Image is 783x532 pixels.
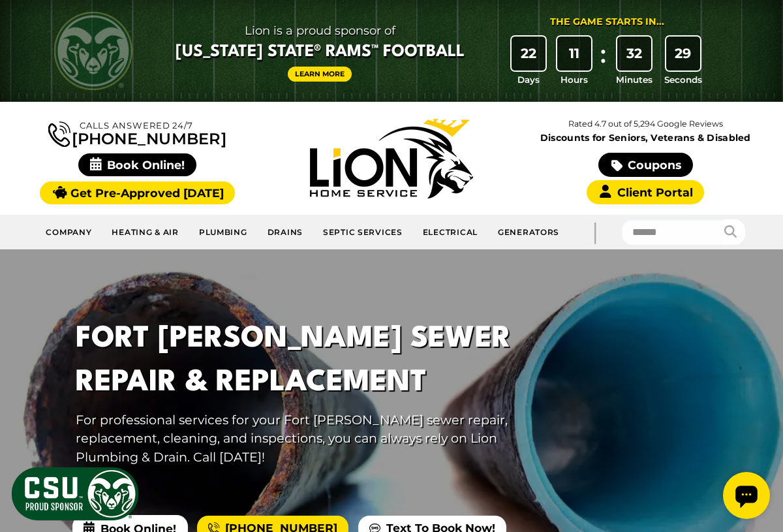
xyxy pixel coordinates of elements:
[664,73,702,86] span: Seconds
[48,119,226,147] a: [PHONE_NUMBER]
[176,41,465,63] span: [US_STATE] State® Rams™ Football
[617,37,651,70] div: 32
[616,73,652,86] span: Minutes
[519,117,773,131] p: Rated 4.7 out of 5,294 Google Reviews
[54,12,132,90] img: CSU Rams logo
[313,220,413,244] a: Septic Services
[76,411,551,467] p: For professional services for your Fort [PERSON_NAME] sewer repair, replacement, cleaning, and in...
[550,15,664,29] div: The Game Starts in...
[517,73,540,86] span: Days
[557,37,591,70] div: 11
[569,215,621,249] div: |
[10,465,140,522] img: CSU Sponsor Badge
[560,73,588,86] span: Hours
[598,153,692,177] a: Coupons
[310,119,473,198] img: Lion Home Service
[413,220,488,244] a: Electrical
[78,153,196,176] span: Book Online!
[587,180,704,204] a: Client Portal
[288,67,352,82] a: Learn More
[488,220,569,244] a: Generators
[36,220,102,244] a: Company
[512,37,545,70] div: 22
[5,5,52,52] div: Open chat widget
[102,220,189,244] a: Heating & Air
[521,133,770,142] span: Discounts for Seniors, Veterans & Disabled
[666,37,700,70] div: 29
[40,181,235,204] a: Get Pre-Approved [DATE]
[597,37,610,87] div: :
[258,220,313,244] a: Drains
[189,220,258,244] a: Plumbing
[176,20,465,41] span: Lion is a proud sponsor of
[76,317,551,405] h1: Fort [PERSON_NAME] Sewer Repair & Replacement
